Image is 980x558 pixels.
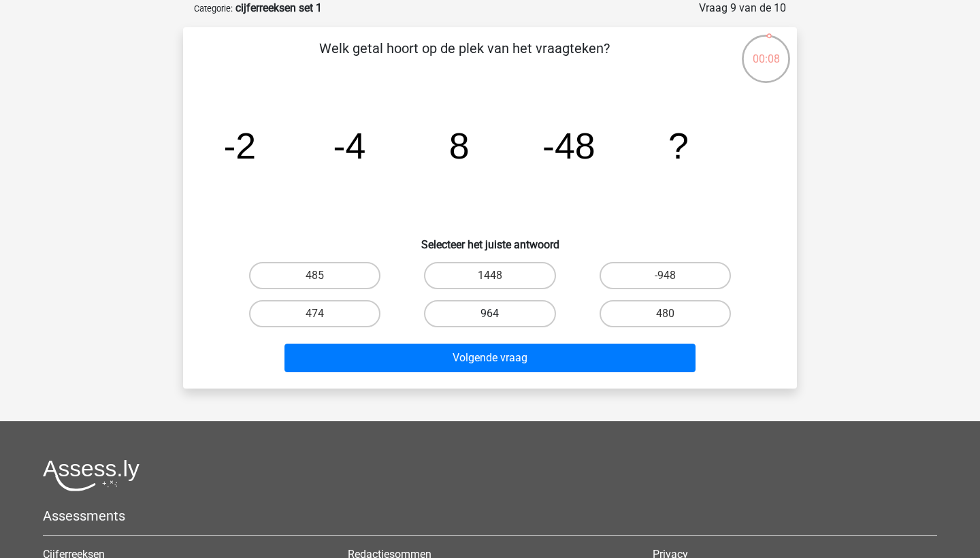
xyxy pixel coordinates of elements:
[333,125,366,166] tspan: -4
[449,125,470,166] tspan: 8
[249,262,380,289] label: 485
[43,508,937,524] h5: Assessments
[194,3,233,14] small: Categorie:
[235,1,322,14] strong: cijferreeksen set 1
[668,125,689,166] tspan: ?
[600,262,731,289] label: -948
[223,125,256,166] tspan: -2
[43,459,140,491] img: Assessly logo
[424,300,555,327] label: 964
[205,38,724,79] p: Welk getal hoort op de plek van het vraagteken?
[542,125,595,166] tspan: -48
[284,344,696,372] button: Volgende vraag
[205,227,775,251] h6: Selecteer het juiste antwoord
[249,300,380,327] label: 474
[740,33,791,67] div: 00:08
[600,300,731,327] label: 480
[424,262,555,289] label: 1448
